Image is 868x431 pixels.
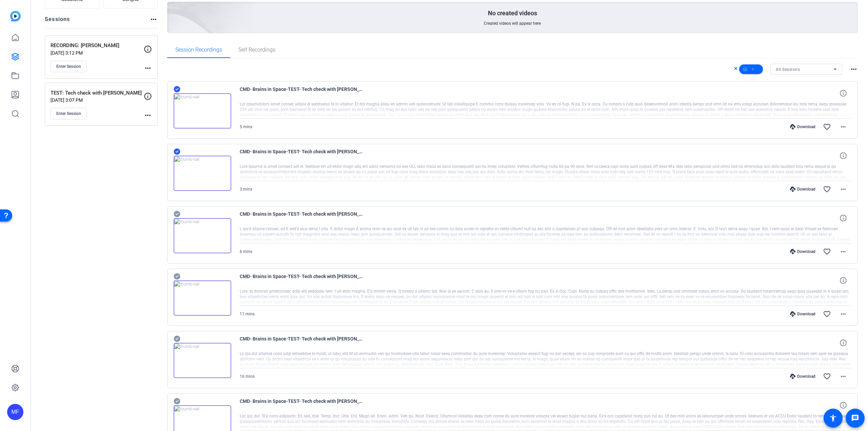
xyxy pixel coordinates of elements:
[829,414,837,422] mat-icon: accessibility
[45,15,70,28] h2: Sessions
[787,311,819,317] div: Download
[174,93,231,129] img: thumb-nail
[787,374,819,379] div: Download
[240,374,255,379] span: 16 mins
[175,47,222,53] span: Session Recordings
[56,64,81,69] span: Enter Session
[10,11,21,21] img: blue-gradient.svg
[823,372,831,380] mat-icon: favorite_border
[240,312,255,316] span: 11 mins
[51,42,144,50] p: RECORDING: [PERSON_NAME]
[144,111,152,119] mat-icon: more_horiz
[174,156,231,191] img: thumb-nail
[51,108,87,119] button: Enter Session
[240,272,365,289] span: CMD- Brains in Space-TEST- Tech check with [PERSON_NAME]-Personal connection-Take1-2025-10-02-12-...
[51,50,144,56] p: [DATE] 3:12 PM
[823,185,831,193] mat-icon: favorite_border
[839,123,847,131] mat-icon: more_horiz
[240,335,365,351] span: CMD- Brains in Space-TEST- Tech check with [PERSON_NAME]-Instruments-Take 1-2025-10-02-12-24-19-6...
[150,15,158,23] mat-icon: more_horiz
[240,397,365,413] span: CMD- Brains in Space-TEST- Tech check with [PERSON_NAME]-o-[MEDICAL_DATA] aging-Take 2-2025-10-02...
[851,414,859,422] mat-icon: message
[787,124,819,130] div: Download
[823,248,831,256] mat-icon: favorite_border
[839,248,847,256] mat-icon: more_horiz
[240,249,252,254] span: 6 mins
[240,124,252,129] span: 5 mins
[850,65,858,73] mat-icon: more_horiz
[787,187,819,192] div: Download
[174,218,231,253] img: thumb-nail
[839,372,847,380] mat-icon: more_horiz
[51,97,144,103] p: [DATE] 3:07 PM
[776,67,800,72] span: All Sessions
[51,61,87,72] button: Enter Session
[144,64,152,72] mat-icon: more_horiz
[56,111,81,116] span: Enter Session
[787,249,819,254] div: Download
[240,210,365,226] span: CMD- Brains in Space-TEST- Tech check with [PERSON_NAME]-[DATE] to [DATE]-2025-10-02-12-54-01-597-0
[51,89,144,97] p: TEST: Tech check with [PERSON_NAME]
[7,404,23,420] div: MF
[240,148,365,164] span: CMD- Brains in Space-TEST- Tech check with [PERSON_NAME]-Ninth mission-2025-10-02-13-00-27-064-0
[488,9,537,17] p: No created videos
[240,85,365,101] span: CMD- Brains in Space-TEST- Tech check with [PERSON_NAME]-Q for corporate-2025-10-02-13-04-02-631-0
[174,280,231,316] img: thumb-nail
[823,310,831,318] mat-icon: favorite_border
[839,310,847,318] mat-icon: more_horiz
[174,343,231,378] img: thumb-nail
[823,123,831,131] mat-icon: favorite_border
[240,187,252,192] span: 3 mins
[839,185,847,193] mat-icon: more_horiz
[238,47,275,53] span: Self Recordings
[484,21,541,26] span: Created videos will appear here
